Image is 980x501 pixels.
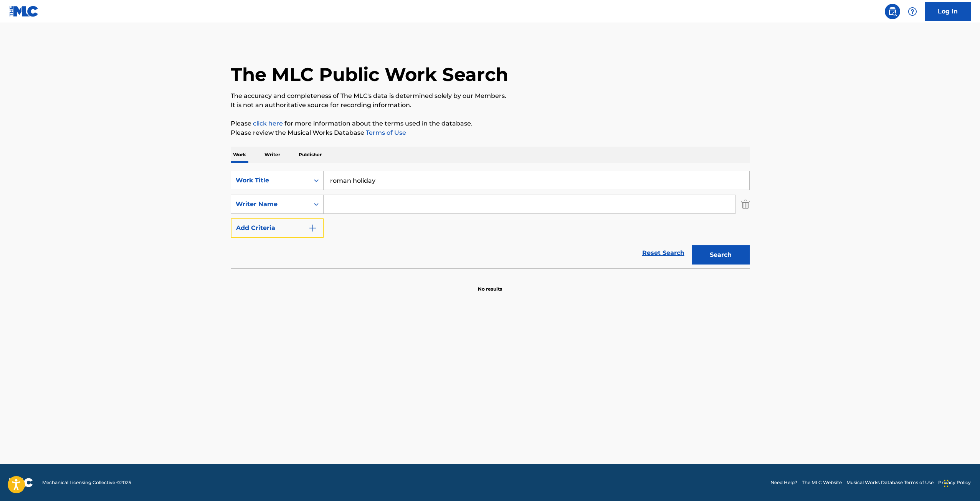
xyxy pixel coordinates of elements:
[253,120,283,127] a: click here
[236,176,305,185] div: Work Title
[236,200,305,209] div: Writer Name
[42,479,131,486] span: Mechanical Licensing Collective © 2025
[231,101,750,110] p: It is not an authoritative source for recording information.
[231,218,324,238] button: Add Criteria
[231,171,750,268] form: Search Form
[944,472,949,495] div: Drag
[885,4,900,19] a: Public Search
[231,128,750,137] p: Please review the Musical Works Database
[846,479,934,486] a: Musical Works Database Terms of Use
[741,195,750,214] img: Delete Criterion
[9,478,33,487] img: logo
[638,245,688,261] a: Reset Search
[905,4,920,19] div: Help
[9,6,39,17] img: MLC Logo
[925,2,971,21] a: Log In
[692,245,750,265] button: Search
[770,479,797,486] a: Need Help?
[262,147,283,163] p: Writer
[231,91,750,101] p: The accuracy and completeness of The MLC's data is determined solely by our Members.
[231,119,750,128] p: Please for more information about the terms used in the database.
[308,223,317,233] img: 9d2ae6d4665cec9f34b9.svg
[296,147,324,163] p: Publisher
[908,7,917,16] img: help
[231,147,248,163] p: Work
[478,276,502,293] p: No results
[802,479,842,486] a: The MLC Website
[364,129,406,136] a: Terms of Use
[938,479,971,486] a: Privacy Policy
[888,7,897,16] img: search
[942,464,980,501] iframe: Chat Widget
[231,63,508,86] h1: The MLC Public Work Search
